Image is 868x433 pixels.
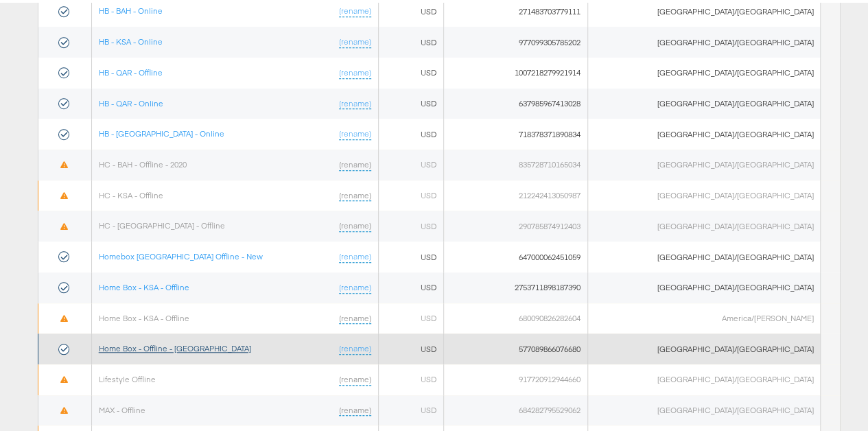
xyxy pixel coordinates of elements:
a: (rename) [339,34,371,45]
td: [GEOGRAPHIC_DATA]/[GEOGRAPHIC_DATA] [588,24,821,55]
a: Home Box - KSA - Offline [99,279,189,290]
a: Lifestyle Offline [99,371,156,382]
td: USD [378,86,443,117]
td: USD [378,362,443,393]
td: USD [378,239,443,270]
td: America/[PERSON_NAME] [588,301,821,331]
td: [GEOGRAPHIC_DATA]/[GEOGRAPHIC_DATA] [588,331,821,362]
td: [GEOGRAPHIC_DATA]/[GEOGRAPHIC_DATA] [588,116,821,147]
td: USD [378,24,443,55]
td: 647000062451059 [444,239,588,270]
a: HC - [GEOGRAPHIC_DATA] - Offline [99,218,225,228]
a: Home Box - Offline - [GEOGRAPHIC_DATA] [99,340,251,351]
td: 577089866076680 [444,331,588,362]
td: 835728710165034 [444,147,588,178]
td: 1007218279921914 [444,55,588,86]
a: HB - [GEOGRAPHIC_DATA] - Online [99,126,224,136]
a: (rename) [339,126,371,137]
a: HC - BAH - Offline - 2020 [99,156,187,167]
a: (rename) [339,187,371,199]
td: USD [378,178,443,209]
a: (rename) [339,3,371,14]
td: [GEOGRAPHIC_DATA]/[GEOGRAPHIC_DATA] [588,147,821,178]
a: (rename) [339,95,371,107]
a: (rename) [339,279,371,291]
td: 212242413050987 [444,178,588,209]
td: 290785874912403 [444,208,588,239]
td: USD [378,116,443,147]
a: HB - KSA - Online [99,34,163,44]
a: (rename) [339,218,371,229]
td: USD [378,393,443,423]
a: (rename) [339,402,371,414]
a: (rename) [339,65,371,76]
td: 917720912944660 [444,362,588,393]
td: USD [378,331,443,362]
td: USD [378,270,443,301]
a: HC - KSA - Offline [99,187,163,198]
td: USD [378,301,443,331]
td: [GEOGRAPHIC_DATA]/[GEOGRAPHIC_DATA] [588,178,821,209]
a: (rename) [339,310,371,322]
td: [GEOGRAPHIC_DATA]/[GEOGRAPHIC_DATA] [588,55,821,86]
td: USD [378,147,443,178]
a: Homebox [GEOGRAPHIC_DATA] Offline - New [99,248,263,259]
td: 680090826282604 [444,301,588,331]
td: USD [378,55,443,86]
td: [GEOGRAPHIC_DATA]/[GEOGRAPHIC_DATA] [588,270,821,301]
td: 637985967413028 [444,86,588,117]
a: HB - QAR - Offline [99,65,163,75]
a: (rename) [339,156,371,168]
td: 977099305785202 [444,24,588,55]
td: 684282795529062 [444,393,588,423]
a: Home Box - KSA - Offline [99,310,189,320]
td: 718378371890834 [444,116,588,147]
td: USD [378,208,443,239]
a: (rename) [339,340,371,352]
td: 2753711898187390 [444,270,588,301]
td: [GEOGRAPHIC_DATA]/[GEOGRAPHIC_DATA] [588,208,821,239]
a: (rename) [339,248,371,260]
a: HB - BAH - Online [99,3,163,13]
td: [GEOGRAPHIC_DATA]/[GEOGRAPHIC_DATA] [588,86,821,117]
td: [GEOGRAPHIC_DATA]/[GEOGRAPHIC_DATA] [588,393,821,423]
a: (rename) [339,371,371,383]
td: [GEOGRAPHIC_DATA]/[GEOGRAPHIC_DATA] [588,239,821,270]
a: HB - QAR - Online [99,95,163,106]
td: [GEOGRAPHIC_DATA]/[GEOGRAPHIC_DATA] [588,362,821,393]
a: MAX - Offline [99,402,145,412]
